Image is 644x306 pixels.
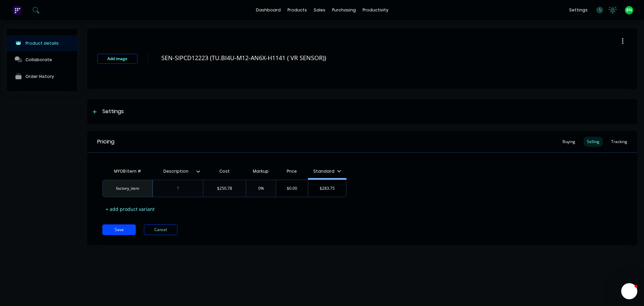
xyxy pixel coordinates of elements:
[276,165,308,178] div: Price
[25,74,54,79] div: Order History
[244,180,278,197] div: 0%
[626,7,632,13] span: BN
[310,5,329,15] div: sales
[313,168,341,174] div: Standard
[203,180,246,197] div: $250.78
[7,68,77,85] button: Order History
[97,54,138,64] button: Add image
[102,224,136,235] button: Save
[153,163,199,180] div: Description
[25,41,59,46] div: Product details
[102,165,153,178] div: MYOB Item #
[7,51,77,68] button: Collaborate
[275,180,309,197] div: $0.00
[621,283,637,299] iframe: Intercom live chat
[329,5,359,15] div: purchasing
[12,5,22,15] img: Factory
[246,165,276,178] div: Markup
[559,137,579,147] div: Buying
[25,57,52,62] div: Collaborate
[608,137,631,147] div: Tracking
[284,5,310,15] div: products
[109,185,146,191] div: factory_item
[359,5,392,15] div: productivity
[203,165,246,178] div: Cost
[153,165,203,178] div: Description
[102,107,124,116] div: Settings
[144,224,177,235] button: Cancel
[308,180,346,197] div: $283.75
[97,138,114,146] div: Pricing
[102,180,346,197] div: factory_item$250.780%$0.00$283.75
[566,5,591,15] div: settings
[584,137,603,147] div: Selling
[253,5,284,15] a: dashboard
[102,204,158,214] div: + add product variant
[158,50,582,66] textarea: SEN-SIPCD12223 (TU.BI4U-M12-AN6X-H1141 ( VR SENSOR))
[7,35,77,51] button: Product details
